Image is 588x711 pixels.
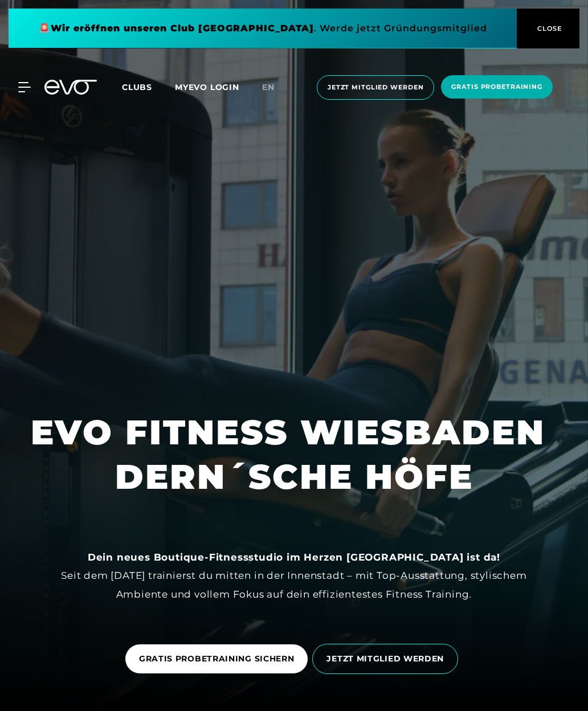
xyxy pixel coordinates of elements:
[139,653,295,665] span: GRATIS PROBETRAINING SICHERN
[175,82,239,92] a: MYEVO LOGIN
[326,653,444,665] span: JETZT MITGLIED WERDEN
[438,75,556,100] a: Gratis Probetraining
[262,82,275,92] span: en
[328,83,423,92] span: Jetzt Mitglied werden
[38,548,550,603] div: Seit dem [DATE] trainierst du mitten in der Innenstadt – mit Top-Ausstattung, stylischem Ambiente...
[451,82,542,92] span: Gratis Probetraining
[534,23,562,34] span: CLOSE
[312,635,463,683] a: JETZT MITGLIED WERDEN
[88,551,500,563] strong: Dein neues Boutique-Fitnessstudio im Herzen [GEOGRAPHIC_DATA] ist da!
[262,81,288,94] a: en
[517,9,579,48] button: CLOSE
[31,410,557,499] h1: EVO FITNESS WIESBADEN DERN´SCHE HÖFE
[125,644,308,673] a: GRATIS PROBETRAINING SICHERN
[122,82,152,92] span: Clubs
[122,81,175,92] a: Clubs
[313,75,438,100] a: Jetzt Mitglied werden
